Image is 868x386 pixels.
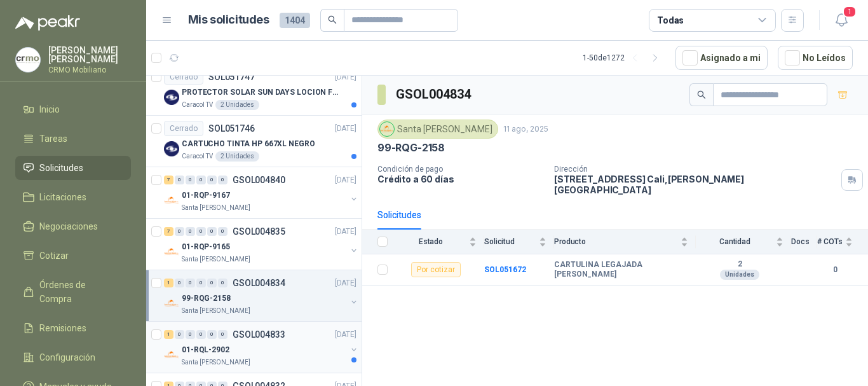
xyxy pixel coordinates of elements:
[233,227,285,236] p: GSOL004835
[39,249,69,263] span: Cotizar
[175,279,184,287] div: 0
[554,237,678,246] span: Producto
[675,46,768,70] button: Asignado a mi
[182,151,213,162] p: Caracol TV
[583,48,665,68] div: 1 - 50 de 1272
[395,230,484,254] th: Estado
[843,6,857,18] span: 1
[182,138,315,150] p: CARTUCHO TINTA HP 667XL NEGRO
[233,176,285,184] p: GSOL004840
[15,316,131,340] a: Remisiones
[182,86,340,99] p: PROTECTOR SOLAR SUN DAYS LOCION FPS 50 CAJA X 24 UN
[186,330,195,339] div: 0
[207,227,217,236] div: 0
[208,124,255,133] p: SOL051746
[15,244,131,268] a: Cotizar
[207,330,217,339] div: 0
[328,15,337,24] span: search
[16,48,40,72] img: Company Logo
[233,279,285,287] p: GSOL004834
[411,262,461,277] div: Por cotizar
[39,219,98,233] span: Negociaciones
[335,174,356,186] p: [DATE]
[182,254,250,265] p: Santa [PERSON_NAME]
[484,230,554,254] th: Solicitud
[182,357,250,368] p: Santa [PERSON_NAME]
[164,121,203,136] div: Cerrado
[15,15,80,31] img: Logo peakr
[39,161,83,175] span: Solicitudes
[554,165,836,174] p: Dirección
[207,279,217,287] div: 0
[175,330,184,339] div: 0
[39,190,86,204] span: Licitaciones
[182,100,213,110] p: Caracol TV
[503,123,548,135] p: 11 ago, 2025
[164,227,173,236] div: 7
[182,241,230,253] p: 01-RQP-9165
[377,174,544,184] p: Crédito a 60 días
[182,344,229,356] p: 01-RQL-2902
[696,237,773,246] span: Cantidad
[484,237,536,246] span: Solicitud
[817,230,868,254] th: # COTs
[696,230,791,254] th: Cantidad
[335,226,356,238] p: [DATE]
[484,265,526,274] a: SOL051672
[215,151,259,162] div: 2 Unidades
[182,293,231,305] p: 99-RQG-2158
[778,46,853,70] button: No Leídos
[696,259,783,270] b: 2
[39,321,86,335] span: Remisiones
[335,71,356,83] p: [DATE]
[182,306,250,316] p: Santa [PERSON_NAME]
[218,279,227,287] div: 0
[164,172,359,213] a: 7 0 0 0 0 0 GSOL004840[DATE] Company Logo01-RQP-9167Santa [PERSON_NAME]
[196,279,206,287] div: 0
[395,237,466,246] span: Estado
[146,116,362,167] a: CerradoSOL051746[DATE] Company LogoCARTUCHO TINTA HP 667XL NEGROCaracol TV2 Unidades
[377,120,498,139] div: Santa [PERSON_NAME]
[377,208,421,222] div: Solicitudes
[396,85,473,104] h3: GSOL004834
[164,90,179,105] img: Company Logo
[830,9,853,32] button: 1
[554,230,696,254] th: Producto
[164,327,359,368] a: 1 0 0 0 0 0 GSOL004833[DATE] Company Logo01-RQL-2902Santa [PERSON_NAME]
[657,13,684,27] div: Todas
[164,69,203,85] div: Cerrado
[186,227,195,236] div: 0
[182,203,250,213] p: Santa [PERSON_NAME]
[48,46,131,64] p: [PERSON_NAME] [PERSON_NAME]
[182,190,230,202] p: 01-RQP-9167
[817,264,853,276] b: 0
[164,224,359,265] a: 7 0 0 0 0 0 GSOL004835[DATE] Company Logo01-RQP-9165Santa [PERSON_NAME]
[146,64,362,116] a: CerradoSOL051747[DATE] Company LogoPROTECTOR SOLAR SUN DAYS LOCION FPS 50 CAJA X 24 UNCaracol TV2...
[48,66,131,74] p: CRMO Mobiliario
[15,97,131,121] a: Inicio
[791,230,817,254] th: Docs
[208,72,255,81] p: SOL051747
[164,279,173,287] div: 1
[218,227,227,236] div: 0
[196,227,206,236] div: 0
[335,123,356,135] p: [DATE]
[164,296,179,311] img: Company Logo
[164,193,179,208] img: Company Logo
[15,345,131,369] a: Configuración
[186,279,195,287] div: 0
[280,13,310,28] span: 1404
[196,176,206,184] div: 0
[554,174,836,195] p: [STREET_ADDRESS] Cali , [PERSON_NAME][GEOGRAPHIC_DATA]
[39,278,119,306] span: Órdenes de Compra
[377,141,445,155] p: 99-RQG-2158
[697,90,706,99] span: search
[218,176,227,184] div: 0
[164,141,179,156] img: Company Logo
[188,11,269,29] h1: Mis solicitudes
[335,329,356,341] p: [DATE]
[164,347,179,362] img: Company Logo
[164,330,173,339] div: 1
[175,176,184,184] div: 0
